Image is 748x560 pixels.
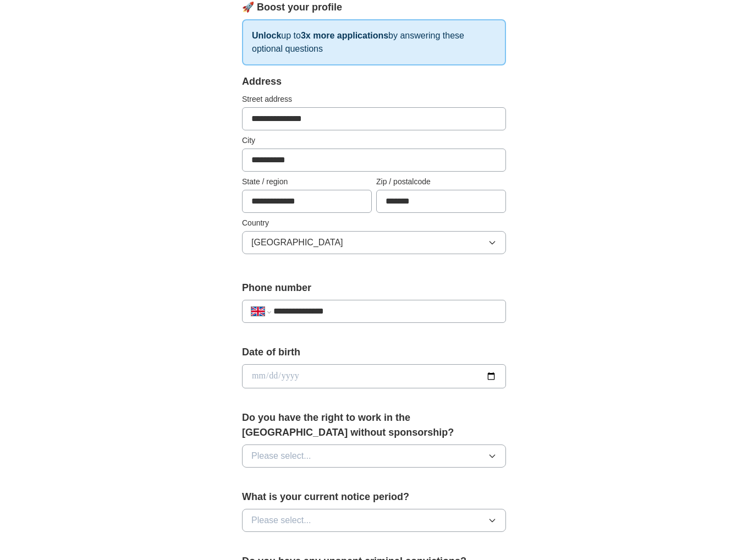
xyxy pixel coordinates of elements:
label: Date of birth [242,345,506,360]
label: Country [242,217,506,229]
p: up to by answering these optional questions [242,19,506,65]
button: Please select... [242,509,506,532]
label: Phone number [242,281,506,295]
label: What is your current notice period? [242,490,506,504]
label: Street address [242,94,506,105]
span: Please select... [251,514,311,527]
label: Do you have the right to work in the [GEOGRAPHIC_DATA] without sponsorship? [242,410,506,440]
button: Please select... [242,444,506,468]
div: Address [242,74,506,89]
label: State / region [242,176,372,188]
button: [GEOGRAPHIC_DATA] [242,231,506,254]
label: City [242,135,506,146]
strong: 3x more applications [301,31,388,40]
span: [GEOGRAPHIC_DATA] [251,236,343,249]
strong: Unlock [252,31,281,40]
label: Zip / postalcode [376,176,506,188]
span: Please select... [251,449,311,463]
